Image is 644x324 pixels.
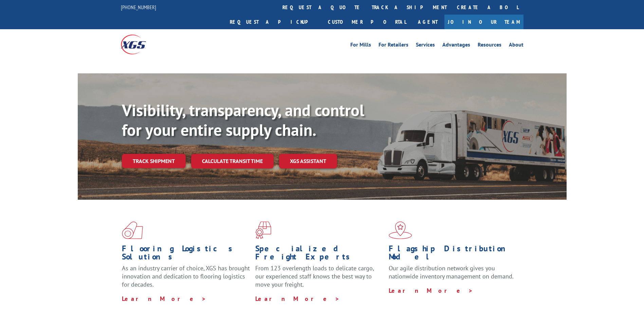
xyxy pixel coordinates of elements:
h1: Flagship Distribution Model [389,245,517,264]
a: Calculate transit time [191,154,274,168]
a: Customer Portal [323,15,411,29]
a: Agent [411,15,444,29]
span: Our agile distribution network gives you nationwide inventory management on demand. [389,264,514,280]
img: xgs-icon-focused-on-flooring-red [255,221,271,239]
h1: Flooring Logistics Solutions [122,245,250,264]
a: Join Our Team [444,15,523,29]
a: Learn More > [122,295,206,303]
a: Advantages [442,42,470,50]
a: Services [416,42,435,50]
img: xgs-icon-total-supply-chain-intelligence-red [122,221,143,239]
a: Resources [478,42,501,50]
a: XGS ASSISTANT [279,154,337,168]
a: For Retailers [379,42,408,50]
a: Track shipment [122,154,186,168]
a: Learn More > [255,295,340,303]
a: About [509,42,523,50]
a: Request a pickup [225,15,323,29]
a: For Mills [350,42,371,50]
h1: Specialized Freight Experts [255,245,384,264]
p: From 123 overlength loads to delicate cargo, our experienced staff knows the best way to move you... [255,264,384,294]
span: As an industry carrier of choice, XGS has brought innovation and dedication to flooring logistics... [122,264,250,288]
a: Learn More > [389,287,473,294]
a: [PHONE_NUMBER] [121,4,156,11]
b: Visibility, transparency, and control for your entire supply chain. [122,100,364,140]
img: xgs-icon-flagship-distribution-model-red [389,221,412,239]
